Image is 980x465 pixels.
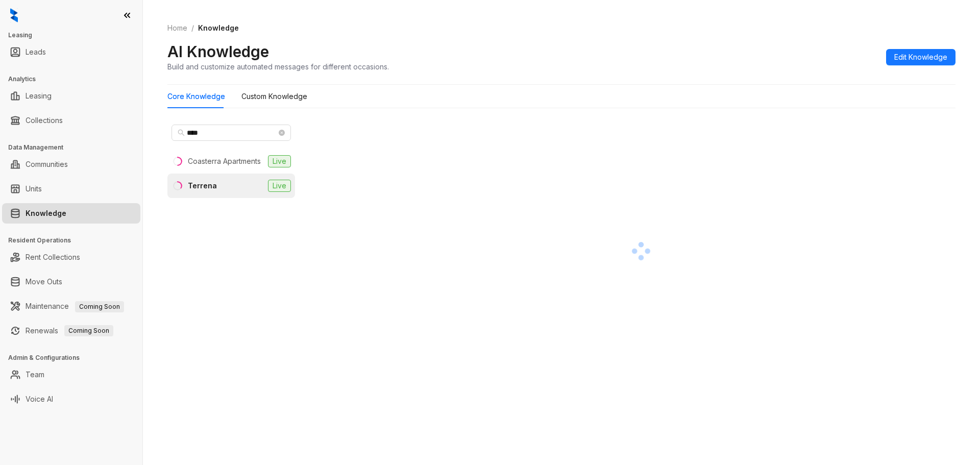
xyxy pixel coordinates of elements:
h3: Data Management [8,143,142,152]
li: / [191,22,194,34]
a: Move Outs [26,272,62,292]
a: Knowledge [26,203,66,224]
h3: Analytics [8,75,142,84]
li: Team [2,364,140,385]
a: RenewalsComing Soon [26,321,113,341]
a: Leasing [26,86,52,106]
li: Move Outs [2,272,140,292]
span: Live [268,180,291,192]
li: Renewals [2,321,140,341]
a: Leads [26,42,46,62]
img: logo [10,8,18,22]
li: Maintenance [2,296,140,316]
span: Edit Knowledge [894,52,947,63]
div: Custom Knowledge [241,91,307,102]
a: Voice AI [26,389,53,409]
span: close-circle [279,130,285,136]
li: Units [2,179,140,199]
h3: Resident Operations [8,236,142,245]
h2: AI Knowledge [167,42,269,61]
a: Units [26,179,42,199]
div: Core Knowledge [167,91,225,102]
h3: Leasing [8,31,142,40]
div: Build and customize automated messages for different occasions. [167,61,389,72]
a: Communities [26,154,68,175]
a: Collections [26,110,63,131]
li: Rent Collections [2,247,140,267]
li: Collections [2,110,140,131]
a: Rent Collections [26,247,80,267]
span: Knowledge [198,23,239,32]
span: Coming Soon [75,301,124,312]
div: Terrena [188,180,217,191]
span: Live [268,155,291,167]
span: Coming Soon [64,325,113,336]
span: search [178,129,185,136]
a: Team [26,364,44,385]
li: Leads [2,42,140,62]
h3: Admin & Configurations [8,353,142,362]
li: Voice AI [2,389,140,409]
li: Knowledge [2,203,140,224]
li: Communities [2,154,140,175]
a: Home [165,22,189,34]
button: Edit Knowledge [886,49,955,65]
div: Coasterra Apartments [188,156,261,167]
li: Leasing [2,86,140,106]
